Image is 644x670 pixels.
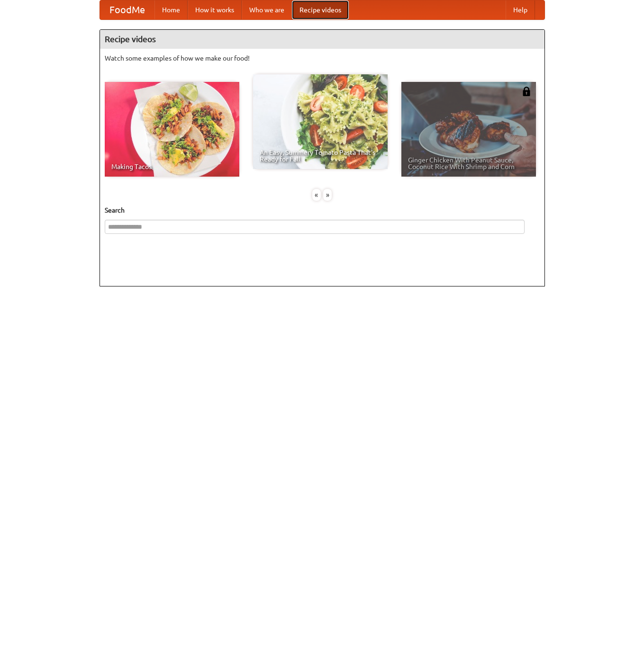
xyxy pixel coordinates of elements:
a: Who we are [242,0,292,19]
a: Help [506,0,535,19]
a: FoodMe [100,0,154,19]
div: » [323,189,332,201]
a: Making Tacos [105,82,239,177]
div: « [312,189,321,201]
span: An Easy, Summery Tomato Pasta That's Ready for Fall [260,149,381,162]
p: Watch some examples of how we make our food! [105,54,540,63]
img: 483408.png [522,87,531,96]
a: Home [154,0,188,19]
h5: Search [105,205,540,215]
h4: Recipe videos [100,30,544,49]
a: Recipe videos [292,0,349,19]
a: How it works [188,0,242,19]
a: An Easy, Summery Tomato Pasta That's Ready for Fall [253,74,388,169]
span: Making Tacos [111,163,233,170]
